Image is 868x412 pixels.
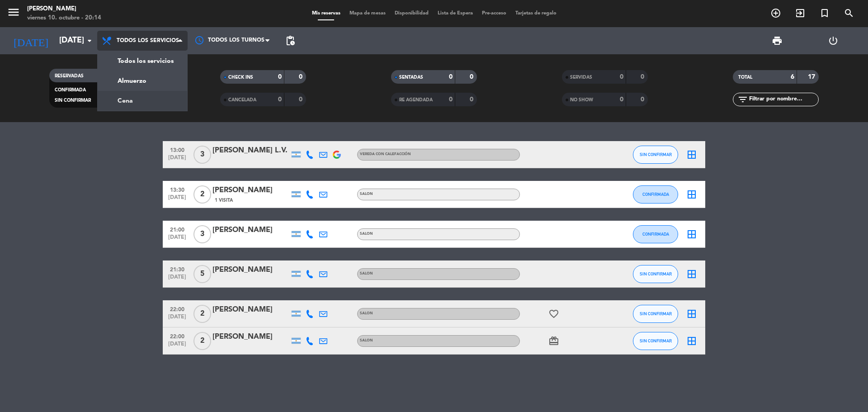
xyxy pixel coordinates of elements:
[193,332,211,350] span: 2
[360,232,373,236] span: SALON
[285,35,296,46] span: pending_actions
[570,98,593,102] span: NO SHOW
[738,75,752,80] span: TOTAL
[686,189,697,200] i: border_all
[640,152,672,157] span: SIN CONFIRMAR
[449,96,453,103] strong: 0
[686,336,697,346] i: border_all
[212,145,289,156] div: [PERSON_NAME] L.V.
[633,185,678,204] button: CONFIRMADA
[55,74,84,78] span: RESERVADAS
[686,269,697,279] i: border_all
[791,74,794,80] strong: 6
[166,303,189,314] span: 22:00
[640,338,672,343] span: SIN CONFIRMAR
[633,225,678,243] button: CONFIRMADA
[98,91,187,111] a: Cena
[360,272,373,275] span: SALON
[166,264,189,274] span: 21:30
[166,194,189,205] span: [DATE]
[686,229,697,240] i: border_all
[278,74,282,80] strong: 0
[360,152,411,156] span: VEREDA CON CALEFACCIÓN
[166,234,189,245] span: [DATE]
[193,146,211,164] span: 3
[770,8,781,19] i: add_circle_outline
[449,74,453,80] strong: 0
[7,5,20,19] i: menu
[345,11,390,16] span: Mapa de mesas
[772,35,783,46] span: print
[7,5,20,22] button: menu
[84,35,95,46] i: arrow_drop_down
[299,96,304,103] strong: 0
[27,14,101,23] div: viernes 10. octubre - 20:14
[633,265,678,283] button: SIN CONFIRMAR
[228,98,256,102] span: CANCELADA
[212,304,289,316] div: [PERSON_NAME]
[166,184,189,194] span: 13:30
[212,331,289,343] div: [PERSON_NAME]
[548,308,559,319] i: favorite_border
[166,274,189,284] span: [DATE]
[642,192,669,197] span: CONFIRMADA
[828,35,839,46] i: power_settings_new
[98,51,187,71] a: Todos los servicios
[748,95,818,104] input: Filtrar por nombre...
[686,308,697,319] i: border_all
[620,96,623,103] strong: 0
[307,11,345,16] span: Mis reservas
[808,74,817,80] strong: 17
[548,336,559,346] i: card_giftcard
[640,271,672,276] span: SIN CONFIRMAR
[390,11,433,16] span: Disponibilidad
[117,38,179,44] span: Todos los servicios
[844,8,854,19] i: search
[360,312,373,315] span: SALON
[470,96,475,103] strong: 0
[641,74,646,80] strong: 0
[55,98,91,103] span: SIN CONFIRMAR
[193,305,211,323] span: 2
[212,224,289,236] div: [PERSON_NAME]
[805,27,861,54] div: LOG OUT
[193,185,211,204] span: 2
[7,31,55,51] i: [DATE]
[166,155,189,165] span: [DATE]
[470,74,475,80] strong: 0
[55,88,86,92] span: CONFIRMADA
[98,71,187,91] a: Almuerzo
[640,311,672,316] span: SIN CONFIRMAR
[477,11,511,16] span: Pre-acceso
[686,149,697,160] i: border_all
[633,146,678,164] button: SIN CONFIRMAR
[166,314,189,324] span: [DATE]
[641,96,646,103] strong: 0
[511,11,561,16] span: Tarjetas de regalo
[228,75,253,80] span: CHECK INS
[360,339,373,342] span: SALON
[193,265,211,283] span: 5
[399,75,423,80] span: SENTADAS
[166,144,189,155] span: 13:00
[633,305,678,323] button: SIN CONFIRMAR
[27,5,101,14] div: [PERSON_NAME]
[166,224,189,234] span: 21:00
[570,75,592,80] span: SERVIDAS
[433,11,477,16] span: Lista de Espera
[642,232,669,237] span: CONFIRMADA
[166,341,189,351] span: [DATE]
[333,151,341,159] img: google-logo.png
[299,74,304,80] strong: 0
[819,8,830,19] i: turned_in_not
[633,332,678,350] button: SIN CONFIRMAR
[620,74,623,80] strong: 0
[215,197,233,204] span: 1 Visita
[737,94,748,105] i: filter_list
[166,331,189,341] span: 22:00
[360,192,373,196] span: SALON
[795,8,806,19] i: exit_to_app
[399,98,433,102] span: RE AGENDADA
[193,225,211,243] span: 3
[278,96,282,103] strong: 0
